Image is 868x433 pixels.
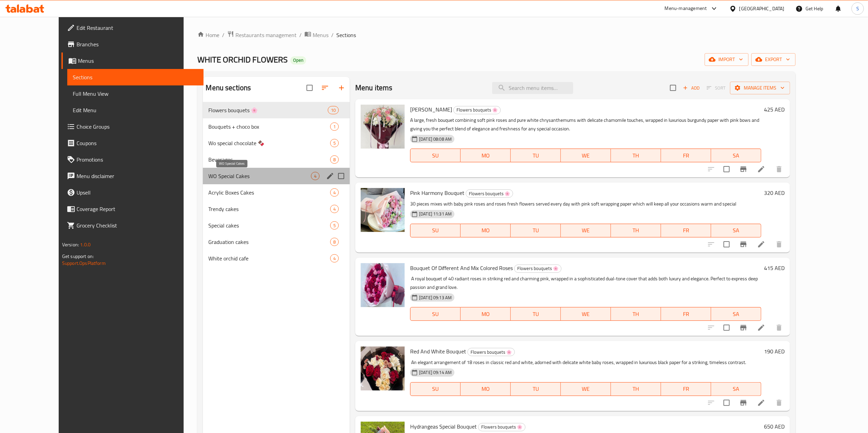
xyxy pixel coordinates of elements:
button: export [751,53,796,66]
span: TU [513,309,558,319]
button: delete [771,236,787,253]
div: Wo special chocolate 🍫5 [203,135,350,151]
span: White orchid cafe [208,254,330,262]
a: Menus [61,52,204,69]
span: Grocery Checklist [77,221,198,230]
button: Branch-specific-item [735,236,752,253]
span: Bouquets + choco box [208,122,330,131]
div: Trendy cakes4 [203,201,350,217]
div: items [330,155,339,164]
span: 5 [331,140,338,147]
a: Home [197,31,219,39]
span: SU [413,384,458,394]
button: FR [661,307,711,321]
button: SU [410,307,461,321]
li: / [299,31,302,39]
a: Edit Restaurant [61,20,204,36]
div: items [330,238,339,246]
a: Sections [67,69,204,85]
span: Red And White Bouquet [410,346,466,356]
span: Restaurants management [235,31,297,39]
span: WE [564,225,608,235]
span: TU [513,151,558,161]
span: [PERSON_NAME] [410,104,452,115]
span: FR [664,225,708,235]
span: Sections [336,31,356,39]
span: Edit Restaurant [77,24,198,32]
span: Upsell [77,188,198,197]
button: WE [561,224,611,237]
button: Branch-specific-item [735,319,752,336]
span: Flowers bouquets 🌸 [208,106,327,114]
button: SA [711,307,761,321]
a: Promotions [61,151,204,168]
span: Coverage Report [77,205,198,213]
span: MO [463,384,508,394]
div: Flowers bouquets 🌸10 [203,102,350,118]
span: Hydrangeas Special Bouquet [410,421,477,432]
div: items [330,254,339,262]
div: Beverages8 [203,151,350,168]
span: FR [664,151,708,161]
button: FR [661,224,711,237]
div: Acrylic Boxes Cakes4 [203,184,350,201]
span: Flowers bouquets 🌸 [514,265,561,272]
a: Restaurants management [227,31,297,39]
span: TH [614,151,658,161]
div: White orchid cafe4 [203,250,350,267]
button: TH [611,224,661,237]
h2: Menu items [355,83,393,93]
a: Menu disclaimer [61,168,204,184]
span: Full Menu View [73,90,198,98]
span: [DATE] 09:14 AM [416,369,454,376]
button: Manage items [730,82,790,94]
span: MO [463,309,508,319]
a: Support.OpsPlatform [62,259,106,268]
span: Menus [313,31,328,39]
div: WO Special Cakes4edit [203,168,350,184]
div: Flowers bouquets 🌸 [514,265,562,273]
span: FR [664,309,708,319]
button: Branch-specific-item [735,395,752,411]
div: Menu-management [665,4,707,13]
a: Edit menu item [757,324,765,332]
span: Add [682,84,701,92]
span: 5 [331,222,338,229]
span: 8 [331,156,338,163]
span: Flowers bouquets 🌸 [478,423,525,431]
span: export [757,55,790,64]
span: Flowers bouquets 🌸 [454,106,500,114]
button: TH [611,149,661,162]
div: items [330,122,339,131]
button: TU [511,224,561,237]
h2: Menu sections [206,83,251,93]
span: S [856,5,859,12]
span: MO [463,151,508,161]
li: / [222,31,224,39]
span: Acrylic Boxes Cakes [208,188,330,197]
button: WE [561,307,611,321]
span: TU [513,225,558,235]
button: WE [561,149,611,162]
span: Trendy cakes [208,205,330,213]
div: Special cakes [208,221,330,230]
span: 4 [331,189,338,196]
h6: 415 AED [764,263,785,273]
div: items [330,205,339,213]
a: Edit menu item [757,240,765,248]
span: Promotions [77,155,198,164]
h6: 650 AED [764,422,785,431]
span: 4 [331,206,338,212]
button: MO [461,149,511,162]
span: Wo special chocolate 🍫 [208,139,330,147]
button: TU [511,149,561,162]
li: / [331,31,334,39]
span: Edit Menu [73,106,198,114]
span: 1.0.0 [80,240,91,249]
h6: 425 AED [764,105,785,114]
button: TU [511,307,561,321]
div: Flowers bouquets 🌸 [466,189,513,198]
div: Flowers bouquets 🌸 [478,423,525,431]
button: SU [410,224,461,237]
